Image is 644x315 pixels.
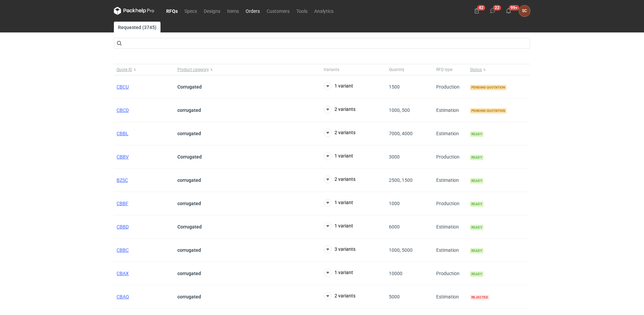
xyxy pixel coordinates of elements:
a: BZSC [117,177,128,183]
span: Ready [470,248,484,253]
button: 2 variants [324,292,355,300]
span: Variants [324,67,339,72]
strong: corrugated [177,201,201,206]
button: 2 variants [324,105,355,114]
div: Production [434,145,467,169]
span: 1000, 5000 [389,247,413,253]
div: Estimation [434,169,467,192]
span: Ready [470,271,484,277]
strong: corrugated [177,177,201,183]
a: CBBF [117,201,128,206]
div: Estimation [434,239,467,262]
button: 2 variants [324,175,355,184]
a: CBBV [117,154,129,160]
strong: corrugated [177,271,201,276]
span: Pending quotation [470,108,506,114]
a: Items [224,7,242,15]
div: Production [434,75,467,99]
strong: corrugated [177,247,201,253]
span: Pending quotation [470,85,506,90]
a: CBBD [117,224,129,229]
strong: corrugated [177,131,201,136]
span: Quantity [389,67,404,72]
button: 1 variant [324,199,353,207]
button: 3 variants [324,245,355,253]
svg: Packhelp Pro [114,7,154,15]
div: Production [434,192,467,215]
span: 5000 [389,294,400,299]
strong: corrugated [177,294,201,299]
span: 1500 [389,84,400,90]
span: 2500, 1500 [389,177,413,183]
span: 7000, 4000 [389,131,413,136]
button: 22 [487,5,498,16]
span: 1000 [389,201,400,206]
div: Sylwia Cichórz [519,5,530,17]
span: 10000 [389,271,402,276]
button: SC [519,5,530,17]
button: 1 variant [324,269,353,277]
button: 1 variant [324,82,353,90]
a: CBCU [117,84,129,90]
a: CBBL [117,131,128,136]
a: CBAQ [117,294,129,299]
strong: corrugated [177,107,201,113]
div: Estimation [434,215,467,239]
strong: Corrugated [177,154,202,160]
span: Quote ID [117,67,132,72]
button: Status [467,64,528,75]
button: 1 variant [324,222,353,230]
span: Product category [177,67,209,72]
span: RFQ type [436,67,452,72]
button: 42 [471,5,482,16]
a: Designs [200,7,224,15]
a: Requested (3745) [114,22,160,32]
a: RFQs [163,7,181,15]
strong: Corrugated [177,84,202,90]
div: Estimation [434,99,467,122]
span: Status [470,67,482,72]
div: Production [434,262,467,285]
div: Estimation [434,122,467,145]
a: Analytics [311,7,337,15]
button: 1 variant [324,152,353,160]
div: Estimation [434,285,467,309]
a: CBBC [117,247,129,253]
a: Orders [242,7,263,15]
span: Ready [470,131,484,137]
button: Product category [175,64,321,75]
span: 6000 [389,224,400,229]
span: Rejected [470,295,490,300]
button: 99+ [503,5,514,16]
a: Tools [293,7,311,15]
a: Specs [181,7,200,15]
span: 3000 [389,154,400,160]
span: 1000, 500 [389,107,410,113]
strong: Corrugated [177,224,202,229]
button: 2 variants [324,129,355,137]
span: Ready [470,201,484,207]
span: Ready [470,178,484,184]
button: Quote ID [114,64,175,75]
a: CBCD [117,107,129,113]
span: Ready [470,155,484,160]
span: Ready [470,225,484,230]
a: CBAX [117,271,129,276]
a: Customers [263,7,293,15]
